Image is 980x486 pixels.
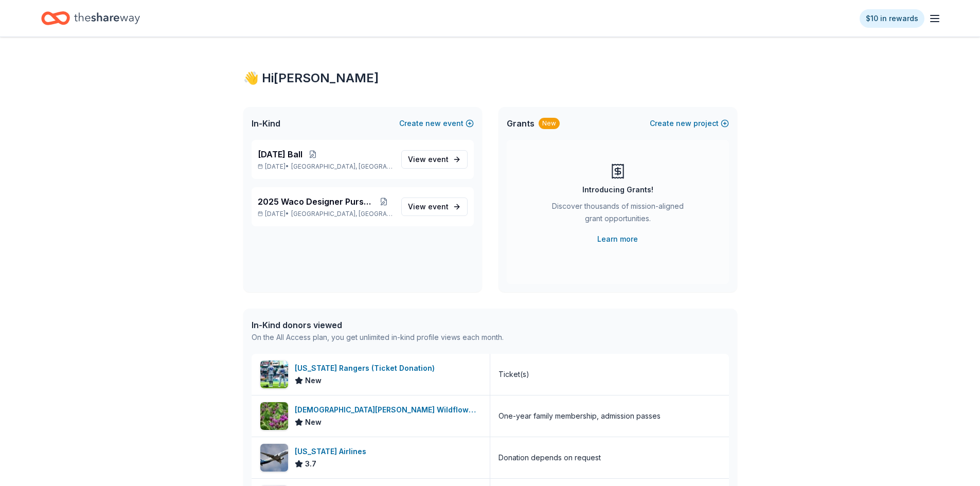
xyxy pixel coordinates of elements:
[295,445,370,458] div: [US_STATE] Airlines
[428,202,449,211] span: event
[401,150,468,169] a: View event
[291,163,393,171] span: [GEOGRAPHIC_DATA], [GEOGRAPHIC_DATA]
[41,6,140,30] a: Home
[291,210,393,218] span: [GEOGRAPHIC_DATA], [GEOGRAPHIC_DATA]
[401,197,468,216] a: View event
[258,195,376,208] span: 2025 Waco Designer Purse BIngo
[425,117,441,130] span: new
[539,118,560,129] div: New
[305,374,322,387] span: New
[860,9,924,28] a: $10 in rewards
[498,452,601,464] div: Donation depends on request
[428,155,449,164] span: event
[258,163,393,171] p: [DATE] •
[548,200,688,229] div: Discover thousands of mission-aligned grant opportunities.
[260,444,288,472] img: Image for Alaska Airlines
[260,361,288,388] img: Image for Texas Rangers (Ticket Donation)
[650,117,729,130] button: Createnewproject
[408,153,449,166] span: View
[498,368,529,381] div: Ticket(s)
[295,362,439,374] div: [US_STATE] Rangers (Ticket Donation)
[305,416,322,428] span: New
[676,117,691,130] span: new
[498,410,661,422] div: One-year family membership, admission passes
[305,458,316,470] span: 3.7
[507,117,534,130] span: Grants
[258,148,302,160] span: [DATE] Ball
[252,117,280,130] span: In-Kind
[408,201,449,213] span: View
[252,319,504,331] div: In-Kind donors viewed
[597,233,638,245] a: Learn more
[258,210,393,218] p: [DATE] •
[582,184,653,196] div: Introducing Grants!
[252,331,504,344] div: On the All Access plan, you get unlimited in-kind profile views each month.
[260,402,288,430] img: Image for Lady Bird Johnson Wildflower Center
[399,117,474,130] button: Createnewevent
[295,404,482,416] div: [DEMOGRAPHIC_DATA][PERSON_NAME] Wildflower Center
[243,70,737,86] div: 👋 Hi [PERSON_NAME]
